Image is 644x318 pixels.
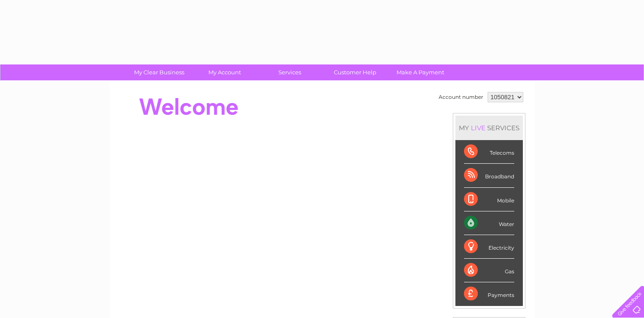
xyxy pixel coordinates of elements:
a: Make A Payment [385,64,456,80]
div: Broadband [464,164,514,187]
div: LIVE [469,124,487,132]
a: My Account [189,64,260,80]
a: Customer Help [320,64,391,80]
a: Services [254,64,325,80]
div: Water [464,211,514,235]
div: Mobile [464,188,514,211]
a: My Clear Business [124,64,195,80]
div: Electricity [464,235,514,259]
td: Account number [436,90,485,104]
div: Gas [464,259,514,282]
div: MY SERVICES [455,116,523,140]
div: Telecoms [464,140,514,164]
div: Payments [464,282,514,306]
